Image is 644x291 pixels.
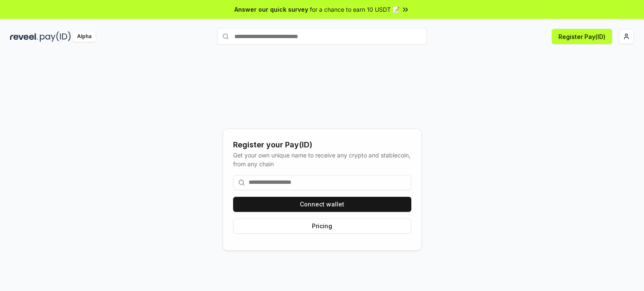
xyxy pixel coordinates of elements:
[233,151,411,168] div: Get your own unique name to receive any crypto and stablecoin, from any chain
[310,5,400,14] span: for a chance to earn 10 USDT 📝
[73,31,96,42] div: Alpha
[233,219,411,234] button: Pricing
[40,31,71,42] img: pay_id
[10,31,38,42] img: reveel_dark
[233,197,411,212] button: Connect wallet
[234,5,308,14] span: Answer our quick survey
[552,29,612,44] button: Register Pay(ID)
[233,139,411,151] div: Register your Pay(ID)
